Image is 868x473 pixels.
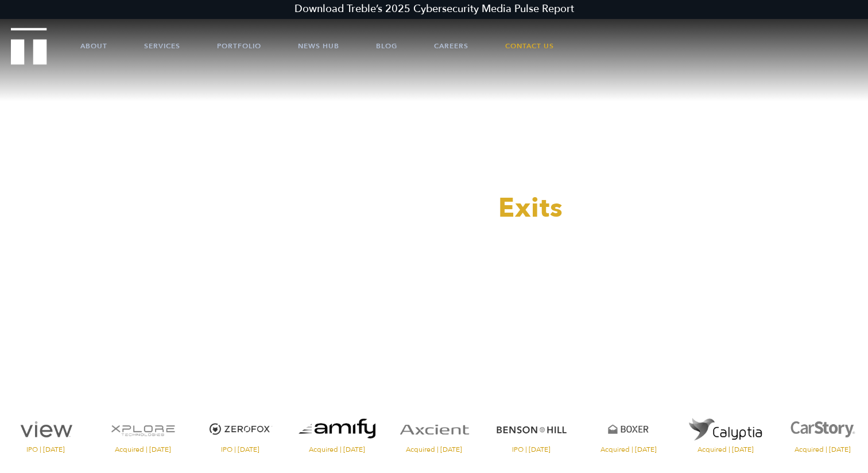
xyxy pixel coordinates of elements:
a: Visit the CarStory website [777,410,868,453]
a: Visit the ZeroFox website [195,410,286,453]
img: Treble logo [11,28,47,64]
a: Visit the XPlore website [97,410,188,453]
span: Acquired | [DATE] [389,446,480,453]
img: Boxer logo [583,410,674,449]
a: News Hub [298,29,339,63]
span: Acquired | [DATE] [292,446,383,453]
span: Acquired | [DATE] [777,446,868,453]
img: ZeroFox logo [195,410,286,449]
a: Careers [434,29,468,63]
a: Visit the Axcient website [389,410,480,453]
span: IPO | [DATE] [486,446,577,453]
img: Benson Hill logo [486,410,577,449]
a: Visit the Benson Hill website [486,410,577,453]
a: Visit the website [292,410,383,453]
a: Services [144,29,180,63]
a: About [80,29,107,63]
a: Visit the website [680,410,771,453]
a: Visit the Boxer website [583,410,674,453]
span: Acquired | [DATE] [680,446,771,453]
span: Acquired | [DATE] [97,446,188,453]
a: Contact Us [505,29,554,63]
span: Exits [498,190,563,226]
span: Acquired | [DATE] [583,446,674,453]
span: IPO | [DATE] [195,446,286,453]
img: Axcient logo [389,410,480,449]
img: CarStory logo [777,410,868,449]
img: XPlore logo [97,410,188,449]
a: Portfolio [217,29,261,63]
a: Blog [376,29,397,63]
